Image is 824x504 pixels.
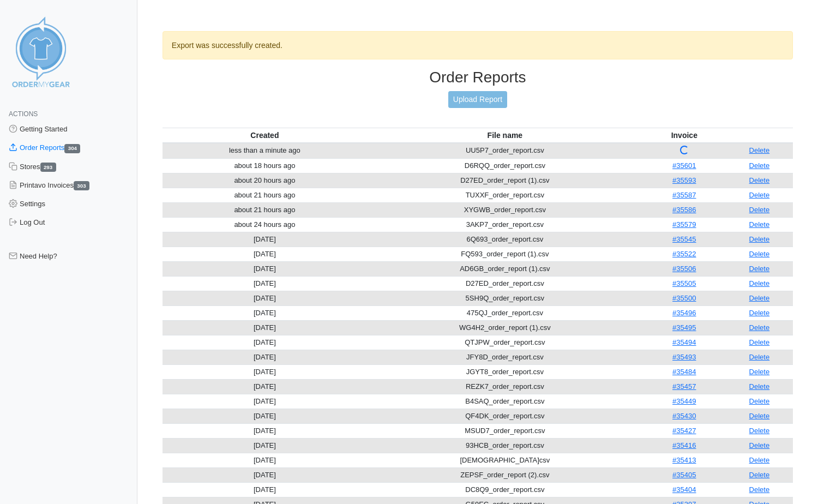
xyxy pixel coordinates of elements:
td: 6Q693_order_report.csv [367,232,643,247]
a: Delete [749,456,770,464]
td: REZK7_order_report.csv [367,379,643,394]
td: FQ593_order_report (1).csv [367,247,643,261]
a: Delete [749,250,770,258]
a: #35586 [672,206,696,214]
td: D27ED_order_report.csv [367,276,643,291]
td: [DATE] [163,261,367,276]
a: Delete [749,235,770,243]
td: D27ED_order_report (1).csv [367,173,643,188]
td: about 21 hours ago [163,188,367,202]
a: Delete [749,412,770,420]
span: Actions [9,110,38,118]
td: about 18 hours ago [163,158,367,173]
td: 475QJ_order_report.csv [367,305,643,320]
a: Delete [749,191,770,199]
a: #35593 [672,176,696,184]
a: #35601 [672,161,696,170]
a: Delete [749,485,770,494]
span: 304 [64,144,80,153]
td: 93HCB_order_report.csv [367,438,643,453]
a: #35493 [672,353,696,361]
td: [DATE] [163,232,367,247]
div: Export was successfully created. [163,31,793,59]
th: File name [367,128,643,143]
a: #35587 [672,191,696,199]
td: about 21 hours ago [163,202,367,217]
td: QF4DK_order_report.csv [367,409,643,423]
td: 3AKP7_order_report.csv [367,217,643,232]
a: Delete [749,146,770,154]
td: about 24 hours ago [163,217,367,232]
a: #35416 [672,441,696,449]
td: D6RQQ_order_report.csv [367,158,643,173]
a: Delete [749,441,770,449]
a: #35484 [672,368,696,376]
td: [DATE] [163,438,367,453]
td: UU5P7_order_report.csv [367,143,643,159]
a: Delete [749,206,770,214]
td: XYGWB_order_report.csv [367,202,643,217]
a: Upload Report [448,91,507,108]
a: #35430 [672,412,696,420]
a: #35449 [672,397,696,405]
span: 303 [74,181,89,190]
td: TUXXF_order_report.csv [367,188,643,202]
td: [DATE] [163,394,367,409]
a: #35506 [672,265,696,273]
a: #35500 [672,294,696,302]
h3: Order Reports [163,68,793,87]
td: JGYT8_order_report.csv [367,364,643,379]
a: Delete [749,382,770,391]
a: #35405 [672,471,696,479]
td: [DATE] [163,364,367,379]
td: [DATE] [163,305,367,320]
td: [DATE] [163,276,367,291]
td: [DATE] [163,379,367,394]
td: QTJPW_order_report.csv [367,335,643,350]
a: Delete [749,279,770,287]
td: [DEMOGRAPHIC_DATA]csv [367,453,643,467]
a: Delete [749,309,770,317]
a: #35495 [672,323,696,332]
a: Delete [749,176,770,184]
a: Delete [749,338,770,346]
a: Delete [749,294,770,302]
td: B4SAQ_order_report.csv [367,394,643,409]
a: Delete [749,353,770,361]
a: #35427 [672,427,696,435]
a: #35522 [672,250,696,258]
td: [DATE] [163,350,367,364]
td: [DATE] [163,320,367,335]
a: Delete [749,471,770,479]
a: Delete [749,220,770,229]
a: #35545 [672,235,696,243]
td: [DATE] [163,482,367,497]
span: 293 [40,163,56,172]
a: #35505 [672,279,696,287]
td: less than a minute ago [163,143,367,159]
a: Delete [749,323,770,332]
td: DC8Q9_order_report.csv [367,482,643,497]
td: [DATE] [163,467,367,482]
td: [DATE] [163,335,367,350]
th: Invoice [643,128,726,143]
td: JFY8D_order_report.csv [367,350,643,364]
a: #35413 [672,456,696,464]
a: #35496 [672,309,696,317]
a: Delete [749,161,770,170]
a: Delete [749,265,770,273]
td: MSUD7_order_report.csv [367,423,643,438]
a: #35494 [672,338,696,346]
td: [DATE] [163,247,367,261]
a: #35457 [672,382,696,391]
a: Delete [749,427,770,435]
a: #35404 [672,485,696,494]
td: WG4H2_order_report (1).csv [367,320,643,335]
th: Created [163,128,367,143]
td: [DATE] [163,423,367,438]
a: Delete [749,397,770,405]
td: AD6GB_order_report (1).csv [367,261,643,276]
td: about 20 hours ago [163,173,367,188]
td: ZEPSF_order_report (2).csv [367,467,643,482]
td: [DATE] [163,409,367,423]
